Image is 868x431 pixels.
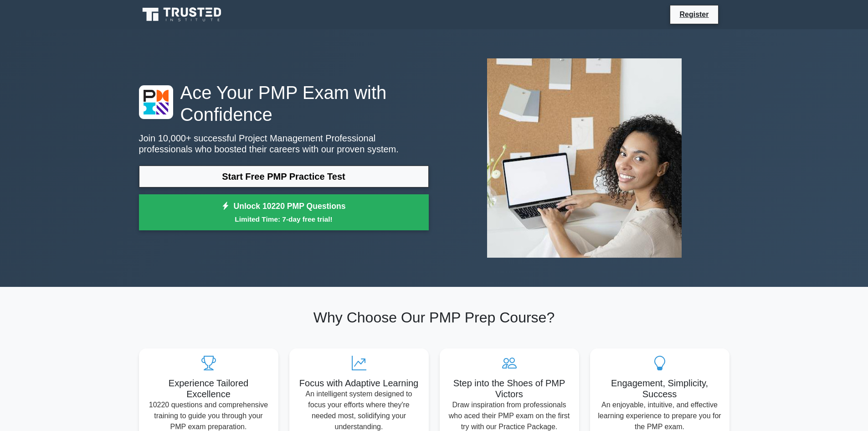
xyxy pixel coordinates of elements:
[139,166,429,187] a: Start Free PMP Practice Test
[146,378,271,400] h5: Experience Tailored Excellence
[674,9,714,20] a: Register
[139,133,429,155] p: Join 10,000+ successful Project Management Professional professionals who boosted their careers w...
[597,378,722,400] h5: Engagement, Simplicity, Success
[139,82,429,125] h1: Ace Your PMP Exam with Confidence
[139,309,729,326] h2: Why Choose Our PMP Prep Course?
[447,378,572,400] h5: Step into the Shoes of PMP Victors
[139,194,429,231] a: Unlock 10220 PMP QuestionsLimited Time: 7-day free trial!
[150,214,417,224] small: Limited Time: 7-day free trial!
[297,378,421,389] h5: Focus with Adaptive Learning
